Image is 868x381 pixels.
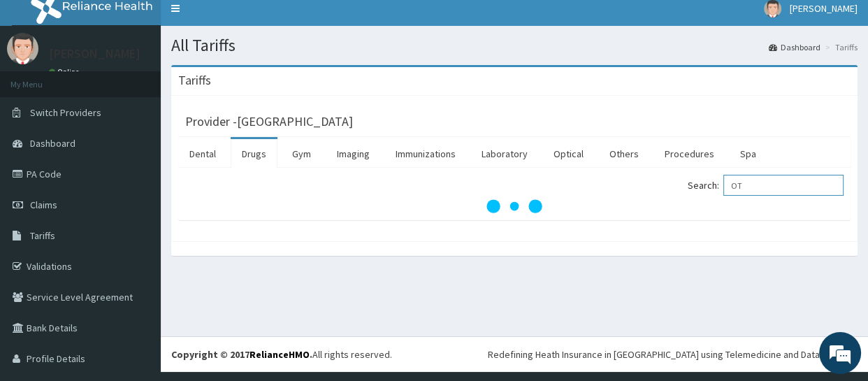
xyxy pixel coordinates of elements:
[470,139,539,168] a: Laboratory
[81,106,193,247] span: We're online!
[171,348,312,361] strong: Copyright © 2017 .
[231,139,277,168] a: Drugs
[26,70,57,105] img: d_794563401_company_1708531726252_794563401
[723,175,844,196] input: Search:
[486,178,542,234] svg: audio-loading
[30,229,55,242] span: Tariffs
[281,139,322,168] a: Gym
[171,36,858,55] h1: All Tariffs
[688,175,844,196] label: Search:
[178,139,227,168] a: Dental
[769,41,820,53] a: Dashboard
[178,74,211,87] h3: Tariffs
[161,336,868,372] footer: All rights reserved.
[488,347,858,361] div: Redefining Heath Insurance in [GEOGRAPHIC_DATA] using Telemedicine and Data Science!
[229,7,263,41] div: Minimize live chat window
[542,139,595,168] a: Optical
[384,139,467,168] a: Immunizations
[326,139,381,168] a: Imaging
[30,106,101,119] span: Switch Providers
[49,48,140,60] p: [PERSON_NAME]
[249,348,310,361] a: RelianceHMO
[30,199,57,211] span: Claims
[653,139,725,168] a: Procedures
[7,242,266,291] textarea: Type your message and hit 'Enter'
[790,2,858,15] span: [PERSON_NAME]
[598,139,650,168] a: Others
[185,115,353,128] h3: Provider - [GEOGRAPHIC_DATA]
[49,67,82,77] a: Online
[822,41,858,53] li: Tariffs
[7,33,38,64] img: User Image
[73,78,235,96] div: Chat with us now
[30,137,75,150] span: Dashboard
[729,139,767,168] a: Spa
